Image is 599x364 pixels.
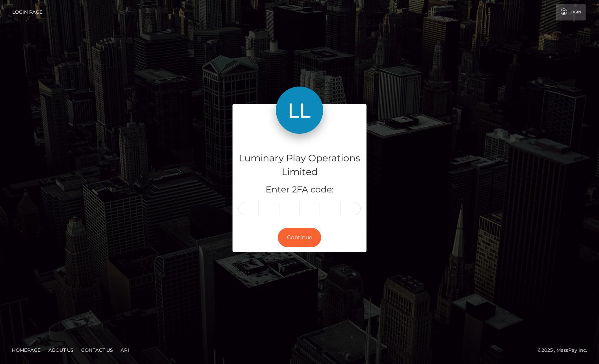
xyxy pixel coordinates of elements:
[278,228,321,247] button: Continue
[78,344,116,356] a: Contact Us
[9,344,44,356] a: Homepage
[238,152,361,179] h4: Luminary Play Operations Limited
[556,4,586,20] a: Login
[276,87,323,134] img: Luminary Play Operations Limited
[117,344,132,356] a: API
[12,4,43,20] a: Login Page
[538,346,593,355] div: © 2025 , MassPay Inc.
[45,344,76,356] a: About Us
[238,184,361,196] h5: Enter 2FA code:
